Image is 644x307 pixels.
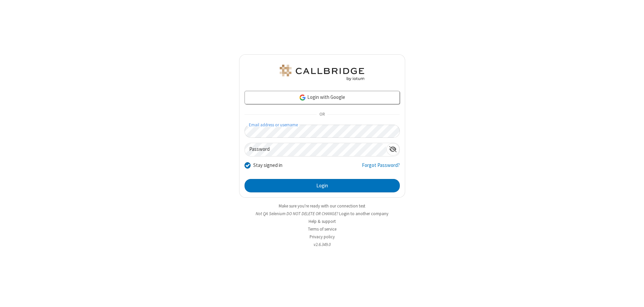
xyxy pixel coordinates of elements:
li: v2.6.349.0 [239,241,405,248]
span: OR [317,110,327,119]
li: Not QA Selenium DO NOT DELETE OR CHANGE? [239,210,405,217]
img: QA Selenium DO NOT DELETE OR CHANGE [278,65,366,81]
a: Forgot Password? [362,162,400,174]
button: Login [245,179,400,192]
a: Terms of service [308,226,336,232]
a: Make sure you're ready with our connection test [279,203,365,209]
input: Password [245,143,386,156]
a: Login with Google [245,91,400,104]
button: Login to another company [339,210,388,217]
input: Email address or username [245,125,400,138]
a: Help & support [309,219,336,224]
a: Privacy policy [310,234,335,240]
img: google-icon.png [299,94,306,101]
div: Show password [386,143,399,156]
label: Stay signed in [253,162,282,169]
